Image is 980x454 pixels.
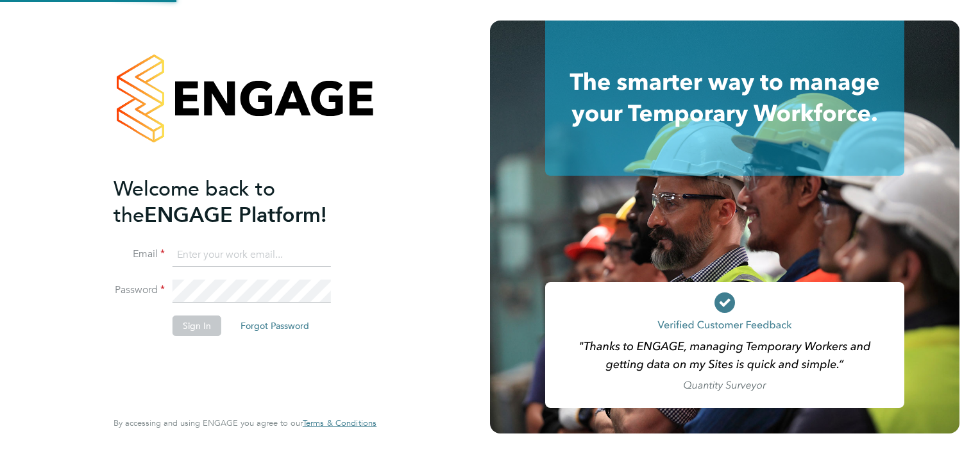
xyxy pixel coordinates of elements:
[114,417,376,428] span: By accessing and using ENGAGE you agree to our
[114,176,364,228] h2: ENGAGE Platform!
[114,283,165,297] label: Password
[303,418,376,428] a: Terms & Conditions
[114,176,275,228] span: Welcome back to the
[230,315,319,336] button: Forgot Password
[114,248,165,261] label: Email
[173,315,221,336] button: Sign In
[303,417,376,428] span: Terms & Conditions
[173,244,331,267] input: Enter your work email...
